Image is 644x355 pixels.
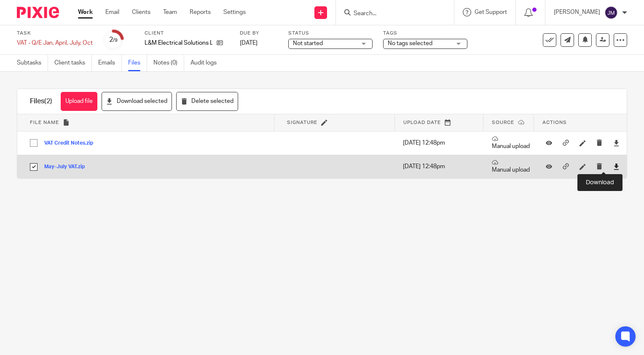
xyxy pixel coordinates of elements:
a: Email [105,8,119,16]
a: Subtasks [17,55,48,71]
span: Signature [287,120,317,125]
a: Emails [98,55,122,71]
span: Actions [542,120,567,125]
h1: Files [30,97,52,106]
a: Reports [190,8,211,16]
a: Download [613,162,620,171]
span: Get Support [475,9,507,15]
label: Status [288,30,373,37]
button: Delete selected [176,92,238,111]
p: [PERSON_NAME] [554,8,600,16]
a: Audit logs [191,55,223,71]
label: Tags [383,30,467,37]
a: Team [163,8,177,16]
p: [DATE] 12:48pm [403,162,479,171]
input: Select [26,159,42,175]
span: Source [492,120,514,125]
p: Manual upload [492,136,530,151]
span: (2) [44,98,52,105]
span: Not started [293,40,323,46]
label: Task [17,30,93,37]
a: Download [613,139,620,147]
p: L&M Electrical Solutions Ltd [145,39,212,47]
span: Upload date [403,120,441,125]
button: Download selected [102,92,172,111]
span: [DATE] [240,40,258,46]
input: Select [26,135,42,151]
img: Pixie [17,7,59,18]
input: Search [353,10,429,18]
img: svg%3E [604,6,618,19]
a: Files [128,55,147,71]
button: VAT Credit Notes.zip [44,140,99,146]
label: Client [145,30,229,37]
small: /9 [113,38,118,43]
a: Settings [223,8,246,16]
span: File name [30,120,59,125]
span: No tags selected [388,40,432,46]
a: Notes (0) [153,55,184,71]
div: VAT - Q/E Jan, April, July, Oct [17,39,93,47]
a: Clients [132,8,150,16]
button: Upload file [61,92,97,111]
p: Manual upload [492,159,530,174]
a: Client tasks [54,55,92,71]
div: 2 [109,35,118,45]
label: Due by [240,30,278,37]
p: [DATE] 12:48pm [403,139,479,147]
button: May-July VAT.zip [44,164,91,170]
a: Work [78,8,93,16]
